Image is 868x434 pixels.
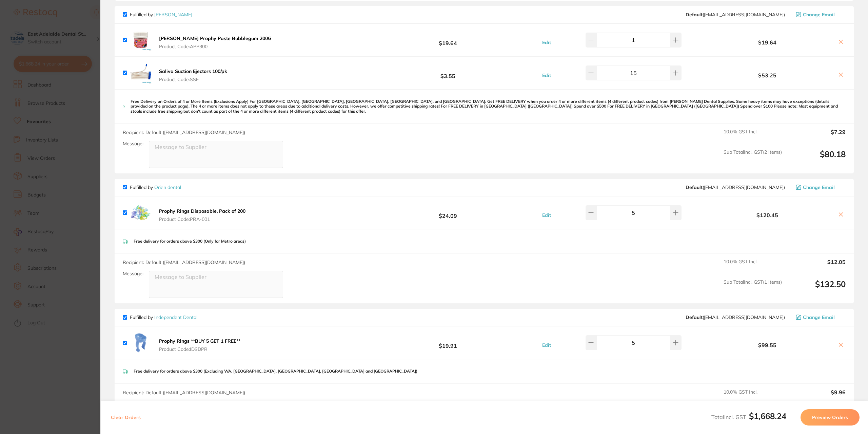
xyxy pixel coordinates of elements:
span: Sub Total Incl. GST ( 2 Items) [724,149,782,168]
span: 10.0 % GST Incl. [724,389,782,404]
button: [PERSON_NAME] Prophy Paste Bubblegum 200G Product Code:APP300 [157,35,273,50]
b: Prophy Rings Disposable, Pack of 200 [159,208,245,214]
img: bWUxeGE2Nw [130,62,152,84]
b: $120.45 [701,212,833,218]
span: Sub Total Incl. GST ( 1 Items) [724,279,782,298]
span: Change Email [803,12,835,17]
button: Change Email [794,314,846,320]
label: Message: [123,141,143,147]
button: Change Email [794,184,846,190]
span: sales@orien.com.au [686,185,785,190]
span: Change Email [803,315,835,320]
a: Independent Dental [154,314,197,320]
button: Edit [540,342,553,348]
img: NzA5OGdhcw [130,332,152,354]
button: Clear Orders [109,409,143,426]
span: Recipient: Default ( [EMAIL_ADDRESS][DOMAIN_NAME] ) [123,259,245,265]
p: Fulfilled by [130,12,192,17]
button: Saliva Suction Ejectors 100/pk Product Code:SSE [157,68,229,82]
b: $99.55 [701,342,833,348]
b: $1,668.24 [749,411,786,421]
b: Default [686,184,703,190]
output: $9.96 [787,389,846,404]
span: save@adamdental.com.au [686,12,785,17]
b: Default [686,314,703,320]
b: $53.25 [701,72,833,78]
label: Message: [123,271,143,277]
button: Edit [540,212,553,218]
p: Fulfilled by [130,185,181,190]
output: $12.05 [787,259,846,274]
button: Preview Orders [801,409,860,426]
a: Orien dental [154,184,181,190]
span: 10.0 % GST Incl. [724,259,782,274]
b: Saliva Suction Ejectors 100/pk [159,68,227,74]
p: Fulfilled by [130,315,197,320]
span: Total Incl. GST [711,414,786,420]
b: Default [686,12,703,18]
b: Prophy Rings **BUY 5 GET 1 FREE** [159,338,240,344]
span: Product Code: IDSDPR [159,346,240,352]
output: $7.29 [787,129,846,144]
button: Change Email [794,12,846,18]
button: Prophy Rings **BUY 5 GET 1 FREE** Product Code:IDSDPR [157,338,242,352]
a: [PERSON_NAME] [154,12,192,18]
output: $80.18 [787,149,846,168]
b: $19.91 [376,337,520,349]
output: $132.50 [787,279,846,298]
b: $24.09 [376,206,520,219]
p: Free delivery for orders above $300 (Only for Metro areas) [134,239,246,244]
b: $19.64 [376,34,520,46]
span: Product Code: SSE [159,77,227,82]
p: Free Delivery on Orders of 4 or More Items (Exclusions Apply) For [GEOGRAPHIC_DATA], [GEOGRAPHIC_... [131,99,846,114]
img: Mnd6YmV1NA [130,202,152,224]
span: Recipient: Default ( [EMAIL_ADDRESS][DOMAIN_NAME] ) [123,390,245,396]
span: orders@independentdental.com.au [686,315,785,320]
button: Prophy Rings Disposable, Pack of 200 Product Code:PRA-001 [157,208,248,222]
p: Free delivery for orders above $300 (Excluding WA, [GEOGRAPHIC_DATA], [GEOGRAPHIC_DATA], [GEOGRAP... [134,369,417,374]
span: Product Code: APP300 [159,44,271,49]
span: Change Email [803,185,835,190]
b: $3.55 [376,67,520,79]
span: Product Code: PRA-001 [159,216,245,222]
b: $19.64 [701,39,833,45]
button: Edit [540,39,553,45]
img: M3JrY3B1aA [130,29,152,51]
b: [PERSON_NAME] Prophy Paste Bubblegum 200G [159,35,271,41]
span: 10.0 % GST Incl. [724,129,782,144]
span: Recipient: Default ( [EMAIL_ADDRESS][DOMAIN_NAME] ) [123,129,245,135]
button: Edit [540,72,553,78]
